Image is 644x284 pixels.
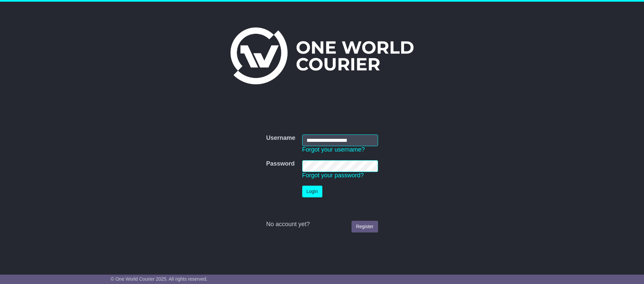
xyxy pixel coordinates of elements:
label: Password [266,160,294,168]
a: Register [352,221,378,232]
button: Login [302,186,322,197]
a: Forgot your password? [302,172,364,179]
span: © One World Courier 2025. All rights reserved. [111,276,208,282]
img: One World [230,27,414,84]
div: No account yet? [266,221,378,228]
a: Forgot your username? [302,146,365,153]
label: Username [266,134,295,142]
